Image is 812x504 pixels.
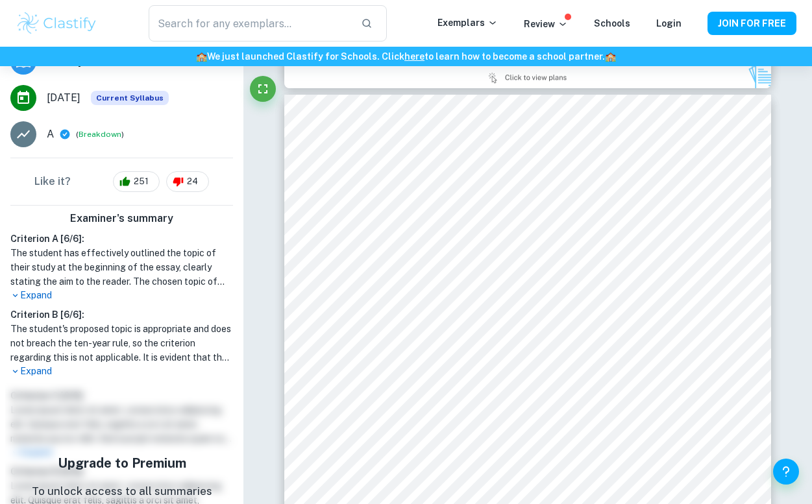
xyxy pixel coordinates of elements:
h5: Upgrade to Premium [32,453,212,473]
p: Review [524,17,568,31]
div: 251 [113,171,160,192]
span: 251 [127,175,156,188]
h6: Criterion B [ 6 / 6 ]: [10,307,233,322]
input: Search for any exemplars... [149,5,350,42]
button: JOIN FOR FREE [707,12,796,35]
span: [DATE] [47,90,80,106]
span: ( ) [76,128,124,141]
h6: Like it? [34,174,71,189]
span: 24 [180,175,205,188]
p: Expand [10,289,233,302]
h6: Examiner's summary [5,211,238,226]
p: Exemplars [437,16,498,30]
p: A [47,126,54,142]
p: Expand [10,365,233,378]
a: Login [656,18,682,29]
h6: Criterion A [ 6 / 6 ]: [10,232,233,246]
button: Breakdown [79,128,121,140]
h6: We just launched Clastify for Schools. Click to learn how to become a school partner. [3,49,809,64]
a: here [404,51,424,62]
button: Help and Feedback [773,459,799,485]
img: Clastify logo [16,10,98,36]
span: 🏫 [196,51,207,62]
span: Current Syllabus [91,91,169,105]
div: This exemplar is based on the current syllabus. Feel free to refer to it for inspiration/ideas wh... [91,91,169,105]
p: To unlock access to all summaries [32,483,212,500]
div: 24 [166,171,209,192]
a: Schools [594,18,630,29]
button: Fullscreen [250,76,276,102]
h1: The student's proposed topic is appropriate and does not breach the ten-year rule, so the criteri... [10,322,233,365]
h1: The student has effectively outlined the topic of their study at the beginning of the essay, clea... [10,246,233,289]
span: 🏫 [605,51,616,62]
